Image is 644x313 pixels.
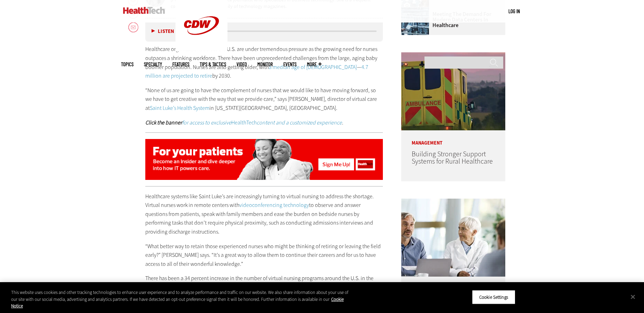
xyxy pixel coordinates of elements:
[175,46,227,53] a: CDW
[145,274,383,301] p: There has been a 34 percent increase in the number of virtual nursing programs around the U.S. in...
[145,242,383,269] p: “What better way to retain those experienced nurses who might be thinking of retiring or leaving ...
[412,149,493,166] a: Building Stronger Support Systems for Rural Healthcare
[121,62,134,67] span: Topics
[172,62,189,67] a: Features
[237,62,247,67] a: Video
[401,52,505,130] img: ambulance driving down country road at sunset
[257,62,273,67] a: MonITor
[231,119,257,126] a: HealthTech
[307,62,321,67] span: More
[401,277,505,292] p: Security
[283,62,297,67] a: Events
[145,192,383,236] p: Healthcare systems like Saint Luke’s are increasingly turning to virtual nursing to address the s...
[11,296,344,309] a: More information about your privacy
[11,289,354,310] div: This website uses cookies and other tracking technologies to enhance user experience and to analy...
[239,201,309,209] a: videoconferencing technology
[182,119,231,126] a: for access to exclusive
[508,8,520,15] div: User menu
[144,62,162,67] span: Specialty
[145,139,383,180] img: patient-centered care
[145,119,182,126] strong: Click the banner
[150,104,209,112] a: Saint Luke’s Health System
[401,130,505,146] p: Management
[257,119,342,126] a: content and a customized experience
[145,86,383,113] p: “None of us are going to have the complement of nurses that we would like to have moving forward,...
[200,62,226,67] a: Tips & Tactics
[123,7,165,14] img: Home
[508,8,520,14] a: Log in
[472,290,515,304] button: Cookie Settings
[401,199,505,277] img: incident response team discusses around a table
[625,289,641,304] button: Close
[257,119,343,126] em: .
